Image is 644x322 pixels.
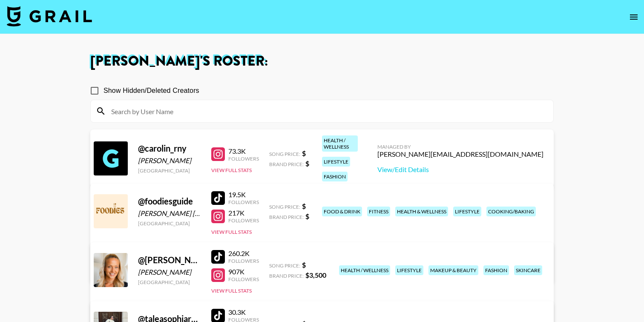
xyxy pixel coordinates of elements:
div: Followers [228,155,259,162]
strong: $ 3,500 [305,271,326,279]
span: Show Hidden/Deleted Creators [103,86,199,96]
div: [GEOGRAPHIC_DATA] [138,167,201,174]
div: [GEOGRAPHIC_DATA] [138,279,201,285]
span: Brand Price: [269,161,304,167]
div: 260.2K [228,249,259,258]
div: @ foodiesguide [138,196,201,207]
div: @ carolin_rny [138,143,201,154]
div: health / wellness [339,265,390,275]
img: Grail Talent [7,6,92,26]
div: skincare [514,265,542,275]
div: makeup & beauty [428,265,478,275]
a: View/Edit Details [377,165,543,174]
div: 907K [228,267,259,276]
span: Brand Price: [269,273,304,279]
button: View Full Stats [211,287,252,294]
div: Followers [228,199,259,205]
div: @ [PERSON_NAME] [138,255,201,265]
div: 30.3K [228,308,259,316]
div: [PERSON_NAME] [PERSON_NAME] [138,209,201,218]
div: fashion [483,265,509,275]
button: View Full Stats [211,167,252,173]
strong: $ [302,261,306,269]
button: open drawer [625,9,642,26]
div: lifestyle [453,207,481,216]
div: food & drink [322,207,362,216]
div: lifestyle [322,157,350,167]
div: fitness [367,207,390,216]
span: Song Price: [269,151,300,157]
strong: $ [305,159,309,167]
div: health / wellness [322,135,358,152]
h1: [PERSON_NAME] 's Roster: [90,55,554,68]
div: cooking/baking [486,207,536,216]
div: 19.5K [228,190,259,199]
button: View Full Stats [211,229,252,235]
div: health & wellness [395,207,448,216]
div: [PERSON_NAME][EMAIL_ADDRESS][DOMAIN_NAME] [377,150,543,158]
div: Followers [228,258,259,264]
strong: $ [302,202,306,210]
strong: $ [305,212,309,220]
div: 217K [228,209,259,217]
div: [PERSON_NAME] [138,268,201,276]
span: Song Price: [269,204,300,210]
div: [PERSON_NAME] [138,156,201,165]
span: Brand Price: [269,214,304,220]
div: lifestyle [395,265,423,275]
input: Search by User Name [106,104,548,118]
div: fashion [322,172,348,181]
div: [GEOGRAPHIC_DATA] [138,220,201,227]
div: Followers [228,276,259,282]
div: Managed By [377,144,543,150]
div: Followers [228,217,259,224]
span: Song Price: [269,262,300,269]
div: 73.3K [228,147,259,155]
strong: $ [302,149,306,157]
